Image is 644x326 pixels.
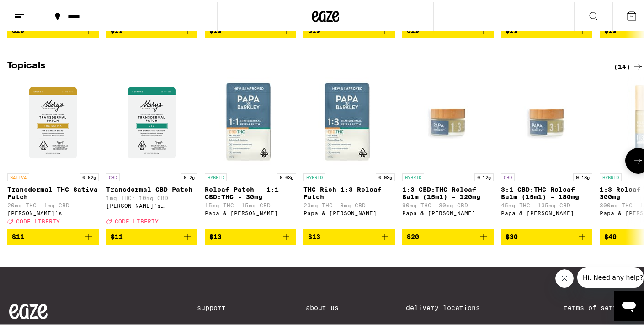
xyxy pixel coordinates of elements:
[306,302,339,310] a: About Us
[115,217,159,223] span: CODE LIBERTY
[205,171,227,179] p: HYBRID
[474,171,494,179] p: 0.12g
[402,184,494,199] p: 1:3 CBD:THC Releaf Balm (15ml) - 120mg
[7,208,99,214] div: [PERSON_NAME]'s Medicinals
[7,227,99,243] button: Add to bag
[577,266,644,286] iframe: Message from company
[106,75,197,227] a: Open page for Transdermal CBD Patch from Mary's Medicinals
[106,171,120,179] p: CBD
[205,201,296,206] p: 15mg THC: 15mg CBD
[106,201,197,207] div: [PERSON_NAME]'s Medicinals
[303,75,395,167] img: Papa & Barkley - THC-Rich 1:3 Releaf Patch
[106,184,197,191] p: Transdermal CBD Patch
[501,201,592,206] p: 45mg THC: 135mg CBD
[303,171,325,179] p: HYBRID
[12,231,24,239] span: $11
[564,302,642,310] a: Terms of Service
[501,227,592,243] button: Add to bag
[402,201,494,206] p: 90mg THC: 30mg CBD
[402,171,424,179] p: HYBRID
[501,75,592,167] img: Papa & Barkley - 3:1 CBD:THC Releaf Balm (15ml) - 180mg
[303,227,395,243] button: Add to bag
[407,231,419,239] span: $20
[614,289,644,319] iframe: Button to launch messaging window
[7,184,99,199] p: Transdermal THC Sativa Patch
[614,60,644,71] a: (14)
[7,201,99,206] p: 20mg THC: 1mg CBD
[600,171,622,179] p: HYBRID
[501,208,592,214] div: Papa & [PERSON_NAME]
[376,171,395,179] p: 0.03g
[506,231,518,239] span: $30
[111,231,123,239] span: $11
[80,171,99,179] p: 0.02g
[7,75,99,227] a: Open page for Transdermal THC Sativa Patch from Mary's Medicinals
[501,171,515,179] p: CBD
[106,193,197,199] p: 1mg THC: 10mg CBD
[303,184,395,199] p: THC-Rich 1:3 Releaf Patch
[555,267,574,286] iframe: Close message
[205,227,296,243] button: Add to bag
[197,302,238,310] a: Support
[402,75,494,167] img: Papa & Barkley - 1:3 CBD:THC Releaf Balm (15ml) - 120mg
[573,171,592,179] p: 0.18g
[16,217,60,223] span: CODE LIBERTY
[303,201,395,206] p: 23mg THC: 8mg CBD
[209,231,222,239] span: $13
[205,184,296,199] p: Releaf Patch - 1:1 CBD:THC - 30mg
[106,75,197,167] img: Mary's Medicinals - Transdermal CBD Patch
[501,75,592,227] a: Open page for 3:1 CBD:THC Releaf Balm (15ml) - 180mg from Papa & Barkley
[402,208,494,214] div: Papa & [PERSON_NAME]
[205,75,296,227] a: Open page for Releaf Patch - 1:1 CBD:THC - 30mg from Papa & Barkley
[604,231,617,239] span: $40
[205,75,296,167] img: Papa & Barkley - Releaf Patch - 1:1 CBD:THC - 30mg
[205,208,296,214] div: Papa & [PERSON_NAME]
[308,231,320,239] span: $13
[106,227,197,243] button: Add to bag
[277,171,296,179] p: 0.03g
[7,75,99,167] img: Mary's Medicinals - Transdermal THC Sativa Patch
[402,227,494,243] button: Add to bag
[7,60,599,71] h2: Topicals
[303,208,395,214] div: Papa & [PERSON_NAME]
[402,75,494,227] a: Open page for 1:3 CBD:THC Releaf Balm (15ml) - 120mg from Papa & Barkley
[181,171,197,179] p: 0.2g
[406,302,496,310] a: Delivery Locations
[303,75,395,227] a: Open page for THC-Rich 1:3 Releaf Patch from Papa & Barkley
[7,171,29,179] p: SATIVA
[501,184,592,199] p: 3:1 CBD:THC Releaf Balm (15ml) - 180mg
